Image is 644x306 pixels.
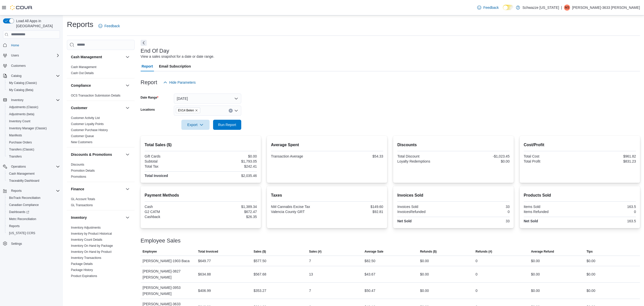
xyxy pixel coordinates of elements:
[71,226,101,230] span: Inventory Adjustments
[254,250,266,254] span: Sales ($)
[455,154,510,158] div: -$1,023.45
[145,142,257,148] h2: Total Sales ($)
[581,159,636,163] div: $831.23
[10,5,33,10] img: Cova
[125,54,131,60] button: Cash Management
[71,169,95,172] a: Promotion Details
[455,219,510,223] div: 33
[71,262,93,266] a: Package Details
[67,19,93,29] h1: Reports
[71,215,87,220] h3: Inventory
[7,171,36,177] a: Cash Management
[67,162,135,182] div: Discounts & Promotions
[7,171,60,177] span: Cash Management
[71,134,94,138] a: Customer Queue
[271,142,383,148] h2: Average Spent
[524,154,579,158] div: Total Cost
[9,155,22,159] span: Transfers
[7,195,43,201] a: BioTrack Reconciliation
[67,64,135,78] div: Cash Management
[71,94,120,97] a: OCS Transaction Submission Details
[581,210,636,214] div: 0
[71,94,120,98] span: OCS Transaction Submission Details
[96,21,122,31] a: Feedback
[71,256,101,260] span: Inventory Transactions
[11,242,22,246] span: Settings
[9,164,28,170] button: Operations
[7,146,36,152] a: Transfers (Classic)
[71,244,113,248] a: Inventory On Hand by Package
[202,154,257,158] div: $0.00
[7,209,31,215] a: Dashboards
[365,271,375,277] div: $43.67
[71,163,84,167] span: Discounts
[1,163,62,170] button: Operations
[7,223,60,229] span: Reports
[71,268,93,272] a: Package History
[7,202,60,208] span: Canadian Compliance
[5,223,62,230] button: Reports
[7,80,39,86] a: My Catalog (Classic)
[524,205,579,209] div: Items Sold
[174,94,241,104] button: [DATE]
[9,224,20,228] span: Reports
[141,266,196,282] div: [PERSON_NAME]-3827 [PERSON_NAME]
[9,240,60,247] span: Settings
[198,288,211,294] div: $406.99
[11,189,22,193] span: Reports
[71,169,95,173] span: Promotion Details
[586,250,592,254] span: Tips
[7,139,60,145] span: Purchase Orders
[198,250,218,254] span: Total Invoiced
[5,86,62,94] button: My Catalog (Beta)
[9,172,34,176] span: Cash Management
[581,205,636,209] div: 163.5
[9,126,47,130] span: Inventory Manager (Classic)
[195,109,198,112] button: Remove EV14 Belen from selection in this group
[202,205,257,209] div: $1,389.34
[309,271,313,277] div: 13
[9,119,30,123] span: Inventory Count
[141,79,157,85] h3: Report
[5,111,62,118] button: Adjustments (beta)
[1,97,62,104] button: Inventory
[254,288,266,294] div: $353.27
[524,192,636,198] h2: Products Sold
[5,170,62,177] button: Cash Management
[271,154,326,158] div: Transaction Average
[71,250,111,254] a: Inventory On Hand by Product
[455,205,510,209] div: 33
[420,288,429,294] div: $0.00
[125,82,131,88] button: Compliance
[71,128,108,132] span: Customer Purchase History
[125,186,131,192] button: Finance
[67,115,135,147] div: Customer
[218,122,236,127] span: Run Report
[71,274,97,278] a: Product Expirations
[271,205,326,209] div: NM Cannabis Excise Tax
[71,122,104,126] span: Customer Loyalty Points
[184,120,207,130] span: Export
[7,111,36,117] a: Adjustments (beta)
[145,192,257,198] h2: Payment Methods
[67,196,135,210] div: Finance
[11,98,23,102] span: Inventory
[7,209,60,215] span: Dashboards
[564,5,570,11] div: Monique-3633 Torrez
[328,205,383,209] div: $149.60
[9,73,23,79] button: Catalog
[7,118,60,124] span: Inventory Count
[71,197,95,201] a: GL Account Totals
[561,5,562,11] p: |
[202,174,257,178] div: $2,035.46
[71,71,94,75] a: Cash Out Details
[1,72,62,79] button: Catalog
[7,230,37,236] a: [US_STATE] CCRS
[9,63,28,69] a: Customers
[141,256,196,266] div: [PERSON_NAME]-1903 Baca
[11,74,21,78] span: Catalog
[1,42,62,49] button: Home
[7,87,35,93] a: My Catalog (Beta)
[581,219,636,223] div: 163.5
